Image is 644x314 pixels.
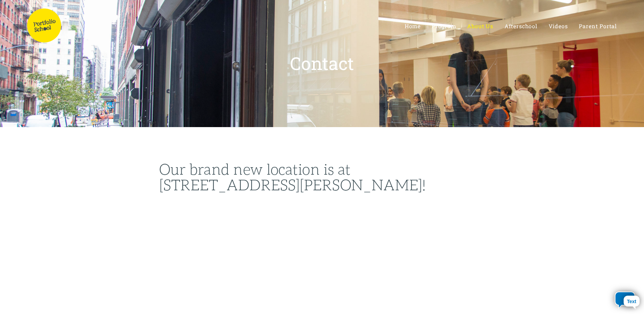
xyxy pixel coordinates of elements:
[405,23,421,29] a: Home
[159,161,485,192] h1: Our brand new location is at [STREET_ADDRESS][PERSON_NAME]!
[27,8,61,42] img: Portfolio School
[432,22,456,30] span: Program
[549,23,568,29] a: Videos
[290,54,354,72] h1: Contact
[624,296,640,307] div: Text
[579,23,617,29] a: Parent Portal
[504,23,537,29] a: Afterschool
[467,22,493,30] span: About Us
